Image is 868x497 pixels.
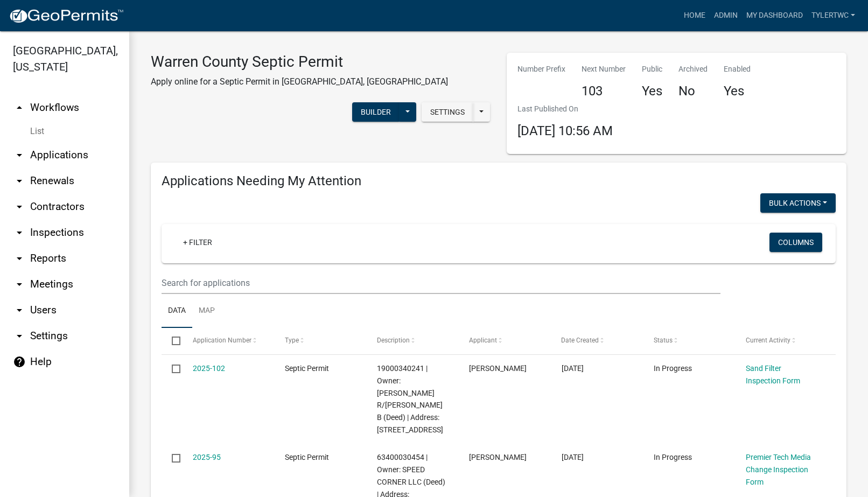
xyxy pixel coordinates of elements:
[13,101,26,114] i: arrow_drop_up
[13,278,26,291] i: arrow_drop_down
[285,453,329,461] span: Septic Permit
[193,364,225,373] a: 2025-102
[517,123,613,138] span: [DATE] 10:56 AM
[13,200,26,213] i: arrow_drop_down
[562,364,584,373] span: 08/13/2025
[377,337,410,344] span: Description
[285,337,299,344] span: Type
[459,328,551,354] datatable-header-cell: Applicant
[13,330,26,342] i: arrow_drop_down
[13,355,26,368] i: help
[162,272,720,294] input: Search for applications
[724,64,751,75] p: Enabled
[13,252,26,265] i: arrow_drop_down
[746,337,790,344] span: Current Activity
[642,64,662,75] p: Public
[422,102,473,122] button: Settings
[193,337,251,344] span: Application Number
[642,83,662,99] h4: Yes
[162,294,192,328] a: Data
[678,83,708,99] h4: No
[654,364,692,373] span: In Progress
[13,174,26,187] i: arrow_drop_down
[469,364,527,373] span: Travis Dietz
[746,453,811,486] a: Premier Tech Media Change Inspection Form
[562,337,599,344] span: Date Created
[162,173,836,189] h4: Applications Needing My Attention
[174,233,221,252] a: + Filter
[562,453,584,461] span: 07/18/2025
[367,328,459,354] datatable-header-cell: Description
[151,53,448,71] h3: Warren County Septic Permit
[275,328,367,354] datatable-header-cell: Type
[807,5,859,26] a: TylerTWC
[724,83,751,99] h4: Yes
[643,328,736,354] datatable-header-cell: Status
[654,337,673,344] span: Status
[736,328,828,354] datatable-header-cell: Current Activity
[377,364,443,434] span: 19000340241 | Owner: MINER, MATHEW R/LEAH B (Deed) | Address: 5984 168TH AVE
[13,149,26,162] i: arrow_drop_down
[654,453,692,461] span: In Progress
[13,226,26,239] i: arrow_drop_down
[769,233,822,252] button: Columns
[352,102,400,122] button: Builder
[182,328,274,354] datatable-header-cell: Application Number
[678,64,708,75] p: Archived
[551,328,643,354] datatable-header-cell: Date Created
[680,5,710,26] a: Home
[582,64,626,75] p: Next Number
[582,83,626,99] h4: 103
[517,103,613,115] p: Last Published On
[162,328,182,354] datatable-header-cell: Select
[746,364,800,385] a: Sand Filter Inspection Form
[710,5,742,26] a: Admin
[760,193,836,213] button: Bulk Actions
[193,453,221,461] a: 2025-95
[285,364,329,373] span: Septic Permit
[517,64,565,75] p: Number Prefix
[469,453,527,461] span: Rick Rogers
[742,5,807,26] a: My Dashboard
[192,294,221,328] a: Map
[469,337,497,344] span: Applicant
[151,75,448,88] p: Apply online for a Septic Permit in [GEOGRAPHIC_DATA], [GEOGRAPHIC_DATA]
[13,304,26,317] i: arrow_drop_down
